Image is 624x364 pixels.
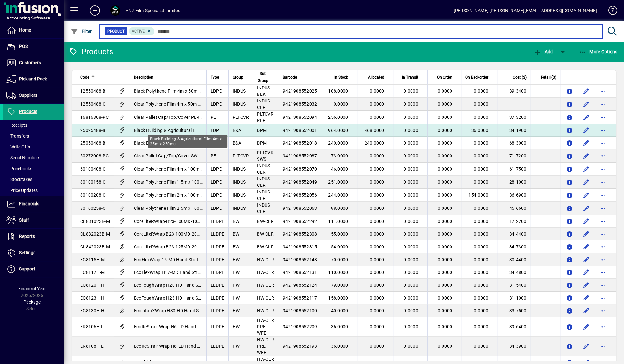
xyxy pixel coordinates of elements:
td: 37.3200 [497,111,530,124]
span: 9421908552056 [283,193,317,198]
button: Add [85,5,105,16]
span: CoreLiteRWrap B23-125MD-20R Bundling Stretch Film 125mm x 150m x 23mu (20Rolls/Carton) [134,244,330,249]
button: More options [597,151,608,161]
span: 240.0000 [364,140,384,146]
td: 30.4400 [497,253,530,266]
span: DPM [257,140,267,146]
td: 36.6900 [497,189,530,202]
span: 0.0000 [438,128,452,133]
button: More options [597,322,608,332]
button: Edit [581,164,591,174]
span: Write Offs [6,144,30,149]
button: Edit [581,306,591,316]
span: 0.0000 [474,270,489,275]
span: B&A [233,128,242,133]
span: 256.0000 [328,115,348,120]
span: 9421908552063 [283,206,317,211]
div: Type [211,74,225,81]
span: HW-CLR [257,257,274,262]
span: 0.0000 [370,231,384,237]
span: CL832023B-M [80,231,110,237]
span: INDUS-CLR [257,202,272,214]
span: Allocated [368,74,384,81]
button: Edit [581,280,591,290]
span: CL842023B-M [80,244,110,249]
span: BW-CLR [257,231,274,237]
td: 39.3400 [497,85,530,98]
span: 9421908552070 [283,166,317,171]
button: More options [597,125,608,135]
div: Barcode [283,74,317,81]
div: Group [233,74,249,81]
span: 9421908552292 [283,219,317,224]
span: Clear Polythene Film 2m x 100m x 80mu [134,193,216,198]
span: 70.0000 [331,257,348,262]
span: 0.0000 [474,219,489,224]
span: Receipts [6,123,27,128]
button: More options [597,190,608,200]
span: INDUS [233,102,246,107]
span: LLDPE [211,219,224,224]
a: Knowledge Base [603,1,616,22]
span: Cost ($) [512,74,526,81]
span: EcoToughWrap H20-HD Hand Stretch Film 500mm x 350m x 20mu (4Rolls/Carton) [134,283,303,288]
span: 0.0000 [404,128,418,133]
span: 0.0000 [474,88,489,94]
button: More options [597,112,608,122]
span: Black Building & Agricultural Film 4m x 25m x 250mu [134,128,242,133]
a: Staff [3,212,64,228]
button: More options [597,99,608,109]
a: Pricebooks [3,163,64,174]
span: LLDPE [211,244,224,249]
div: On Backorder [465,74,494,81]
button: More options [597,254,608,265]
button: Edit [581,341,591,351]
span: 108.0000 [328,88,348,94]
span: INDUS [233,166,246,171]
span: 55.0000 [331,231,348,237]
span: 0.0000 [404,115,418,120]
span: 16816808-PC [80,115,109,120]
span: HW [233,283,240,288]
span: Black Polythene Film 4m x 50m x 125mu [134,88,216,94]
span: More Options [579,49,618,54]
span: CL831023B-M [80,219,110,224]
div: In Stock [325,74,354,81]
span: 0.0000 [438,206,452,211]
span: Reports [19,234,35,239]
span: On Order [437,74,452,81]
div: Black Building & Agricultural Film 4m x 25m x 250mu [148,135,227,148]
td: 34.7300 [497,240,530,253]
span: 0.0000 [370,179,384,185]
mat-chip: Activation Status: Active [129,27,155,35]
span: DPM [257,128,267,133]
span: 0.0000 [370,153,384,158]
td: 34.4400 [497,228,530,240]
span: EC8115H-M [80,257,105,262]
button: More options [597,177,608,187]
span: 9421908552148 [283,257,317,262]
span: 110.0000 [328,270,348,275]
span: Transfers [6,133,29,139]
div: On Order [431,74,458,81]
span: In Stock [334,74,348,81]
div: Allocated [361,74,390,81]
span: 0.0000 [370,102,384,107]
span: Customers [19,60,41,65]
button: More options [597,293,608,303]
span: 0.0000 [404,88,418,94]
span: Settings [19,250,35,255]
span: 9421908552094 [283,115,317,120]
span: 9421908552049 [283,179,317,185]
span: 12550488-C [80,102,106,107]
span: 468.0000 [364,128,384,133]
span: PE [211,115,216,120]
span: PE [211,153,216,158]
span: 80100258-C [80,206,106,211]
span: Retail ($) [541,74,556,81]
span: 25050488-B [80,140,106,146]
a: Customers [3,55,64,71]
span: 0.0000 [438,102,452,107]
a: Support [3,261,64,277]
span: Suppliers [19,93,37,98]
